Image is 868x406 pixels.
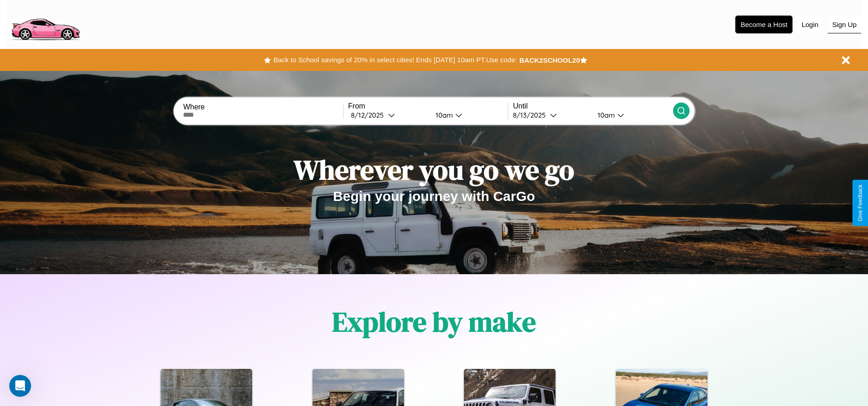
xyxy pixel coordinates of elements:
[513,102,673,110] label: Until
[9,375,31,397] iframe: Intercom live chat
[593,111,617,119] div: 10am
[590,110,673,120] button: 10am
[513,111,550,119] div: 8 / 13 / 2025
[428,110,508,120] button: 10am
[519,56,580,64] b: BACK2SCHOOL20
[7,5,84,43] img: logo
[332,303,536,341] h1: Explore by make
[351,111,388,119] div: 8 / 12 / 2025
[828,16,861,33] button: Sign Up
[271,54,519,66] button: Back to School savings of 20% in select cities! Ends [DATE] 10am PT.Use code:
[348,102,508,110] label: From
[857,184,863,222] div: Give Feedback
[431,111,455,119] div: 10am
[348,110,428,120] button: 8/12/2025
[797,16,823,33] button: Login
[183,103,343,111] label: Where
[735,16,793,33] button: Become a Host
